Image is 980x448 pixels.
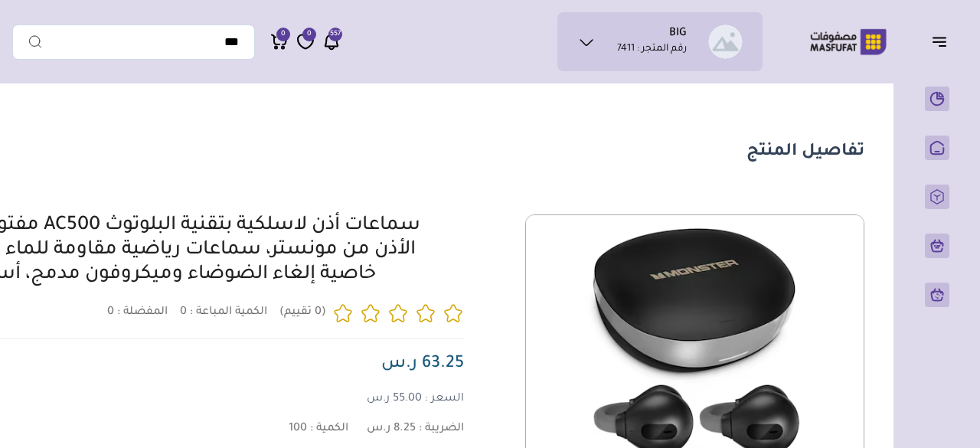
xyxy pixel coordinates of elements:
[180,306,187,319] span: 0
[107,306,114,319] span: 0
[367,393,422,405] span: 55.00 ر.س
[708,25,743,59] img: BIG
[310,423,348,435] span: الكمية :
[279,306,326,320] p: (0 تقييم)
[746,142,864,164] h1: تفاصيل المنتج
[330,28,341,41] span: 557
[617,42,687,57] p: رقم المتجر : 7411
[419,423,464,435] span: الضريبة :
[381,355,464,374] span: 63.25 ر.س
[799,27,897,57] img: Logo
[296,32,315,51] a: 0
[289,423,307,435] span: 100
[322,32,341,51] a: 557
[367,423,416,435] span: 8.25 ر.س
[190,306,267,319] span: الكمية المباعة :
[307,28,312,41] span: 0
[669,27,687,42] h1: BIG
[270,32,289,51] a: 0
[117,306,168,319] span: المفضلة :
[425,393,464,405] span: السعر :
[281,28,286,41] span: 0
